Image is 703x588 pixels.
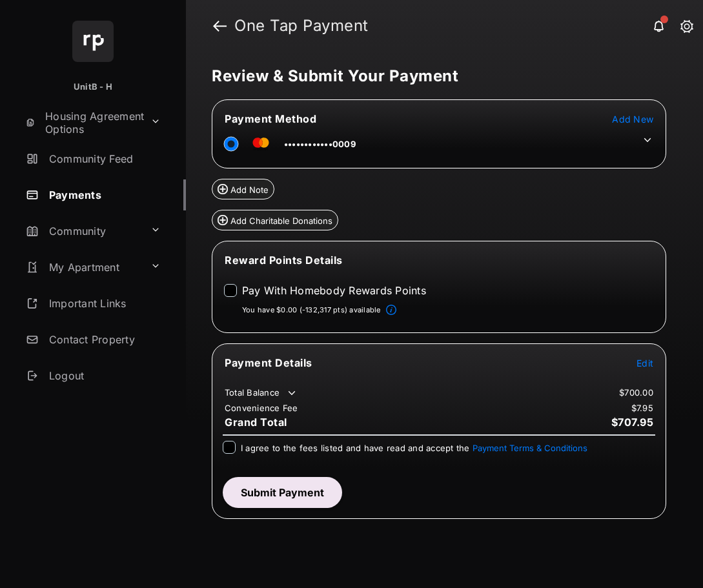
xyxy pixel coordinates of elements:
span: Payment Method [225,112,316,125]
span: Reward Points Details [225,254,343,267]
p: UnitB - H [74,81,112,94]
a: My Apartment [21,252,145,283]
button: Add Note [212,179,274,199]
span: $707.95 [611,416,654,429]
span: I agree to the fees listed and have read and accept the [241,443,587,453]
span: ••••••••••••0009 [284,139,356,149]
span: Grand Total [225,416,287,429]
button: Submit Payment [223,477,342,508]
td: $7.95 [631,402,654,414]
span: Edit [637,358,653,369]
a: Contact Property [21,324,186,355]
h5: Review & Submit Your Payment [212,68,667,84]
strong: One Tap Payment [234,18,369,34]
img: svg+xml;base64,PHN2ZyB4bWxucz0iaHR0cDovL3d3dy53My5vcmcvMjAwMC9zdmciIHdpZHRoPSI2NCIgaGVpZ2h0PSI2NC... [72,21,114,62]
span: Add New [612,114,653,125]
label: Pay With Homebody Rewards Points [242,284,426,297]
a: Payments [21,179,186,210]
a: Community [21,216,145,247]
td: $700.00 [618,387,654,398]
button: Edit [637,356,653,369]
button: Add Charitable Donations [212,210,338,230]
span: Payment Details [225,356,312,369]
a: Housing Agreement Options [21,107,145,138]
td: Total Balance [224,387,298,400]
a: Community Feed [21,143,186,174]
td: Convenience Fee [224,402,299,414]
button: Add New [612,112,653,125]
a: Important Links [21,288,166,319]
a: Logout [21,360,186,391]
button: I agree to the fees listed and have read and accept the [473,443,587,453]
p: You have $0.00 (-132,317 pts) available [242,305,381,316]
